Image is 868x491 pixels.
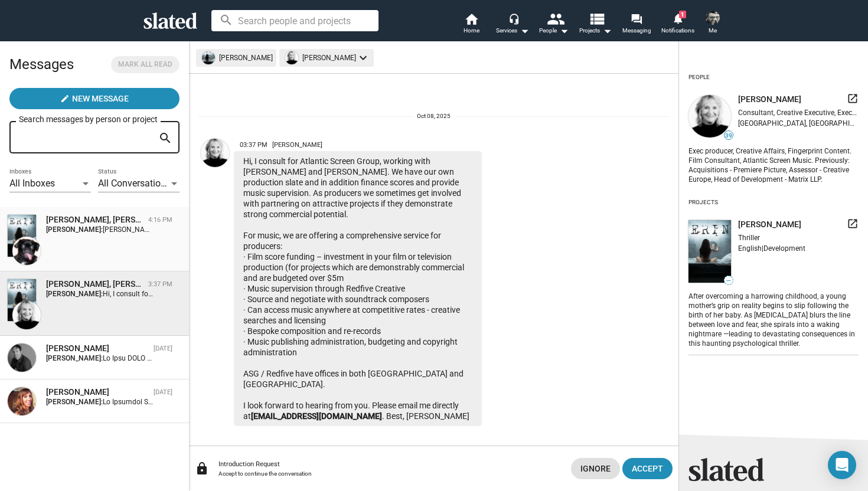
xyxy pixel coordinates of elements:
mat-icon: launch [847,93,859,104]
span: [PERSON_NAME] [738,219,801,230]
button: Ignore [571,458,620,479]
mat-icon: headset_mic [508,13,519,24]
div: Consultant, Creative Executive, Executive Producer, Producer [738,109,859,117]
a: 1Notifications [657,12,699,38]
span: Development [763,244,805,253]
img: undefined [688,95,731,138]
span: Projects [579,24,612,38]
strong: [PERSON_NAME]: [46,290,103,298]
mat-icon: home [464,12,478,26]
span: [PERSON_NAME] [272,141,322,149]
span: Thriller [738,234,760,242]
span: 1 [679,11,686,18]
div: Mike Walsh [46,343,149,354]
img: undefined [688,220,731,283]
mat-icon: people [547,10,564,27]
button: People [533,12,575,38]
button: Projects [575,12,616,38]
span: 03:37 PM [240,141,267,149]
div: Open Intercom Messenger [828,451,856,479]
img: Mike Walsh [8,343,36,372]
mat-icon: keyboard_arrow_down [356,51,370,65]
img: David Byrne [706,11,720,25]
span: English [738,244,762,253]
mat-icon: lock [195,461,209,476]
mat-icon: create [60,94,70,103]
img: Shelly Bancroft [201,139,229,167]
img: Sharon Bruneau [12,237,41,265]
div: Introduction Request [218,460,562,468]
img: ERIN [8,279,36,321]
a: Messaging [616,12,657,38]
mat-chip: [PERSON_NAME] [279,49,374,67]
span: New Message [72,88,129,109]
div: Hi, I consult for Atlantic Screen Group, working with [PERSON_NAME] and [PERSON_NAME]. We have ou... [234,151,482,426]
mat-icon: arrow_drop_down [517,24,531,38]
span: Messaging [622,24,651,38]
div: Exec producer, Creative Affairs, Fingerprint Content. Film Consultant, Atlantic Screen Music. Pre... [688,145,859,185]
mat-icon: forum [631,13,642,24]
h2: Messages [9,50,74,78]
div: People [688,69,710,86]
span: Accept [632,458,663,479]
mat-icon: search [158,129,172,148]
button: Services [492,12,533,38]
input: Search people and projects [211,10,378,31]
img: Jennifer Bozell [8,387,36,415]
mat-icon: launch [847,218,859,230]
div: Accept to continue the conversation [218,470,562,477]
div: Sharon Bruneau, ERIN [46,214,143,225]
div: Services [496,24,529,38]
img: Shelly Bancroft [12,301,41,329]
div: Projects [688,194,718,211]
div: Shelly Bancroft, ERIN [46,279,143,290]
time: 4:16 PM [148,216,172,224]
span: Me [709,24,717,38]
span: — [725,277,733,284]
div: After overcoming a harrowing childhood, a young mother’s grip on reality begins to slip following... [688,290,859,349]
strong: [PERSON_NAME]: [46,354,103,362]
button: Accept [622,458,673,479]
span: Notifications [661,24,694,38]
mat-icon: arrow_drop_down [557,24,571,38]
a: [EMAIL_ADDRESS][DOMAIN_NAME] [251,411,382,421]
span: Mark all read [118,58,172,71]
strong: [PERSON_NAME]: [46,225,103,234]
span: 39 [725,132,733,139]
mat-icon: arrow_drop_down [600,24,614,38]
a: Shelly Bancroft [198,136,231,428]
span: All Inboxes [9,178,55,189]
span: [PERSON_NAME] [738,94,801,105]
span: All Conversations [98,178,171,189]
mat-icon: view_list [588,10,605,27]
img: ERIN [8,215,36,257]
div: People [539,24,569,38]
button: David ByrneMe [699,8,727,39]
span: | [762,244,763,253]
a: Home [451,12,492,38]
button: Mark all read [111,56,180,73]
button: New Message [9,88,180,109]
span: Home [464,24,479,38]
time: 3:37 PM [148,280,172,288]
mat-icon: notifications [672,12,683,24]
strong: [PERSON_NAME]: [46,398,103,406]
time: [DATE] [154,388,172,396]
div: Jennifer Bozell [46,387,149,398]
img: undefined [285,51,298,64]
div: [GEOGRAPHIC_DATA], [GEOGRAPHIC_DATA] [738,119,859,127]
time: [DATE] [154,345,172,352]
span: Ignore [580,458,611,479]
span: [PERSON_NAME], I have not received your e-mail, but we can set up a call together [DATE] - [DATE]... [103,225,843,234]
